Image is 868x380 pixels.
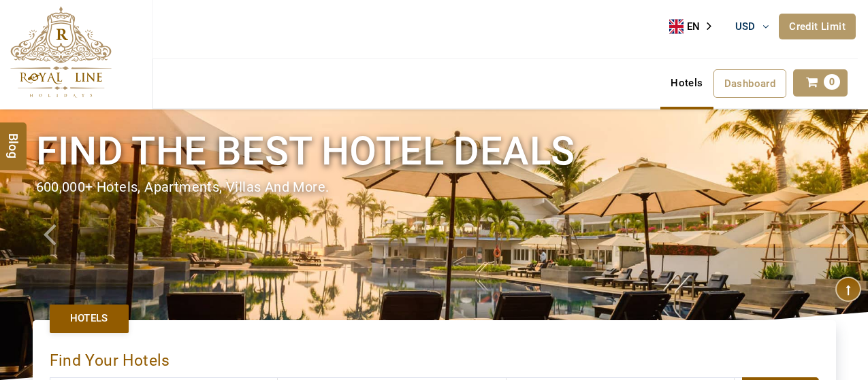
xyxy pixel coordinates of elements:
[793,69,848,97] a: 0
[735,20,756,33] span: USD
[36,177,833,197] div: 600,000+ hotels, apartments, villas and more.
[824,74,840,90] span: 0
[70,311,108,326] span: Hotels
[669,16,721,37] a: EN
[779,14,856,39] a: Credit Limit
[50,337,819,377] div: Find Your Hotels
[669,16,721,37] div: Language
[660,69,713,97] a: Hotels
[36,126,833,177] h1: Find the best hotel deals
[50,305,129,332] a: Hotels
[10,6,112,98] img: The Royal Line Holidays
[669,16,721,37] aside: Language selected: English
[724,77,776,90] span: Dashboard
